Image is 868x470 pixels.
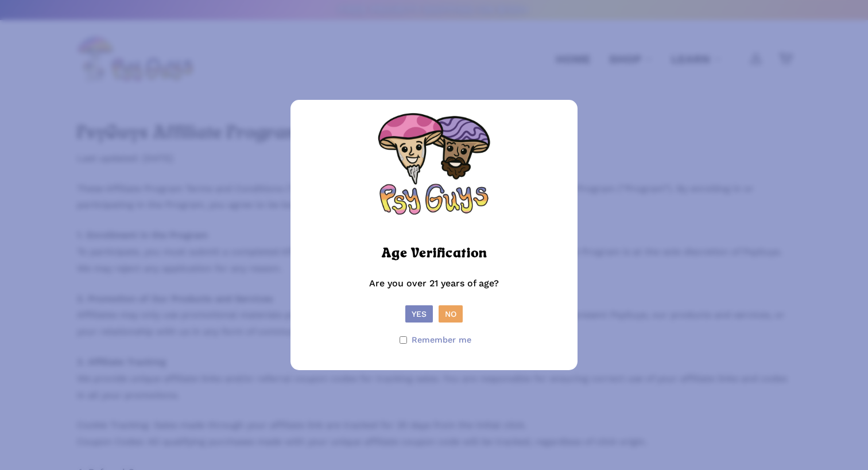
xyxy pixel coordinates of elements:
button: No [439,305,463,323]
button: Yes [405,305,433,323]
p: Are you over 21 years of age? [302,275,566,306]
img: PsyGuys [377,111,491,226]
input: Remember me [400,336,407,344]
h2: Age Verification [382,241,487,266]
span: Remember me [412,332,471,348]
